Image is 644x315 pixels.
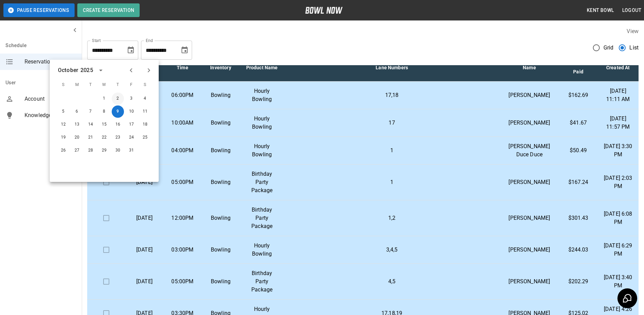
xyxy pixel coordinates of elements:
[284,54,500,82] th: Lane Numbers
[84,105,97,118] button: Oct 7, 2025
[125,78,138,92] span: F
[619,4,644,17] button: Logout
[169,246,196,254] p: 03:00PM
[505,119,554,127] p: [PERSON_NAME]
[112,131,124,144] button: Oct 23, 2025
[125,144,138,157] button: Oct 31, 2025
[289,146,494,155] p: 1
[289,119,494,127] p: 17
[245,242,279,258] p: Hourly Bowling
[77,3,140,17] button: Create Reservation
[207,91,234,99] p: Bowling
[245,87,279,103] p: Hourly Bowling
[98,78,110,92] span: W
[25,111,76,119] span: Knowledge Base
[139,118,151,131] button: Oct 18, 2025
[169,91,196,99] p: 06:00PM
[139,131,151,144] button: Oct 25, 2025
[169,146,196,155] p: 04:00PM
[98,118,110,131] button: Oct 15, 2025
[139,105,151,118] button: Oct 11, 2025
[240,54,284,82] th: Product Name
[245,170,279,195] p: Birthday Party Package
[289,91,494,99] p: 17,18
[178,43,191,57] button: Choose date, selected date is Nov 9, 2025
[84,78,97,92] span: T
[289,178,494,186] p: 1
[98,105,110,118] button: Oct 8, 2025
[163,54,202,82] th: Time
[603,142,633,159] p: [DATE] 3:30 PM
[84,131,97,144] button: Oct 21, 2025
[505,178,554,186] p: [PERSON_NAME]
[125,131,138,144] button: Oct 24, 2025
[124,43,138,57] button: Choose date, selected date is Oct 9, 2025
[131,178,158,186] p: [DATE]
[125,105,138,118] button: Oct 10, 2025
[505,246,554,254] p: [PERSON_NAME]
[603,87,633,103] p: [DATE] 11:11 AM
[565,146,592,155] p: $50.49
[597,54,639,82] th: Created At
[207,119,234,127] p: Bowling
[169,119,196,127] p: 10:00AM
[98,131,110,144] button: Oct 22, 2025
[71,118,83,131] button: Oct 13, 2025
[584,4,617,17] button: Kent Bowl
[559,54,598,82] th: Amount Paid
[289,246,494,254] p: 3,4,5
[207,277,234,286] p: Bowling
[207,146,234,155] p: Bowling
[565,178,592,186] p: $167.24
[565,91,592,99] p: $162.69
[84,118,97,131] button: Oct 14, 2025
[207,246,234,254] p: Bowling
[139,78,151,92] span: S
[143,65,155,76] button: Next month
[131,277,158,286] p: [DATE]
[131,246,158,254] p: [DATE]
[500,54,559,82] th: Name
[627,28,639,34] label: View
[95,65,107,76] button: calendar view is open, switch to year view
[245,206,279,230] p: Birthday Party Package
[131,214,158,222] p: [DATE]
[505,142,554,159] p: [PERSON_NAME] Duce Duce
[603,210,633,226] p: [DATE] 6:08 PM
[169,214,196,222] p: 12:00PM
[71,105,83,118] button: Oct 6, 2025
[603,273,633,290] p: [DATE] 3:40 PM
[57,78,69,92] span: S
[565,246,592,254] p: $244.03
[629,44,639,52] span: List
[112,78,124,92] span: T
[565,119,592,127] p: $41.67
[58,66,78,74] div: October
[603,44,614,52] span: Grid
[603,115,633,131] p: [DATE] 11:57 PM
[207,178,234,186] p: Bowling
[98,92,110,105] button: Oct 1, 2025
[245,115,279,131] p: Hourly Bowling
[98,144,110,157] button: Oct 29, 2025
[565,277,592,286] p: $202.29
[603,174,633,190] p: [DATE] 2:03 PM
[245,142,279,159] p: Hourly Bowling
[84,144,97,157] button: Oct 28, 2025
[139,92,151,105] button: Oct 4, 2025
[207,214,234,222] p: Bowling
[25,58,76,66] span: Reservations
[565,214,592,222] p: $301.43
[112,92,124,105] button: Oct 2, 2025
[125,92,138,105] button: Oct 3, 2025
[305,7,343,14] img: logo
[245,269,279,294] p: Birthday Party Package
[80,66,93,74] div: 2025
[505,277,554,286] p: [PERSON_NAME]
[169,277,196,286] p: 05:00PM
[505,214,554,222] p: [PERSON_NAME]
[125,118,138,131] button: Oct 17, 2025
[71,78,83,92] span: M
[112,105,124,118] button: Oct 9, 2025
[57,118,69,131] button: Oct 12, 2025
